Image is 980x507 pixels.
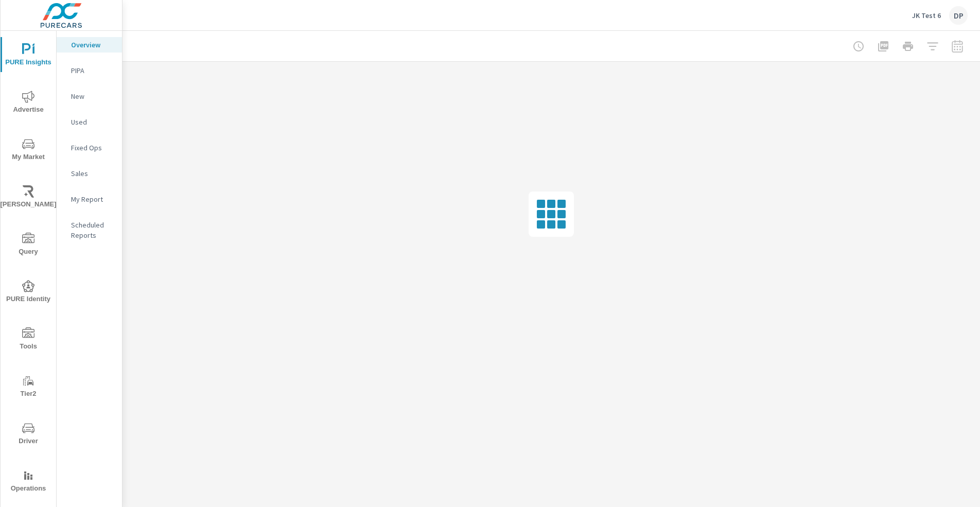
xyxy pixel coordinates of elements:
[4,280,53,305] span: PURE Identity
[912,11,941,20] p: JK Test 6
[949,6,968,25] div: DP
[71,143,114,153] p: Fixed Ops
[4,91,53,116] span: Advertise
[71,65,114,76] p: PIPA
[57,217,122,243] div: Scheduled Reports
[4,327,53,353] span: Tools
[71,91,114,101] p: New
[4,43,53,68] span: PURE Insights
[71,194,114,204] p: My Report
[57,191,122,207] div: My Report
[4,138,53,163] span: My Market
[71,168,114,179] p: Sales
[4,422,53,447] span: Driver
[71,117,114,127] p: Used
[57,140,122,155] div: Fixed Ops
[57,166,122,181] div: Sales
[4,375,53,400] span: Tier2
[71,220,114,240] p: Scheduled Reports
[57,114,122,130] div: Used
[4,185,53,211] span: [PERSON_NAME]
[71,40,114,50] p: Overview
[57,63,122,78] div: PIPA
[4,469,53,495] span: Operations
[4,233,53,258] span: Query
[57,89,122,104] div: New
[57,37,122,53] div: Overview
